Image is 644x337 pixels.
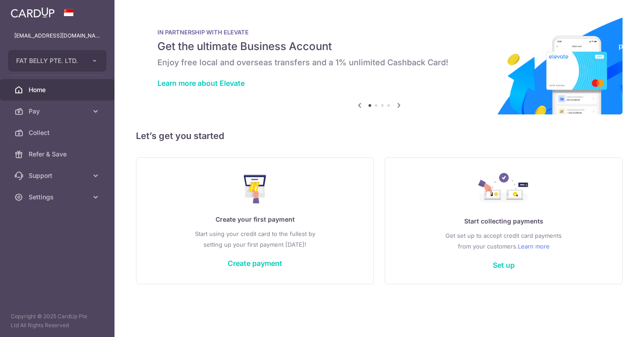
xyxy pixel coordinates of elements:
[11,7,55,18] img: CardUp
[14,31,100,40] p: [EMAIL_ADDRESS][DOMAIN_NAME]
[136,129,623,143] h5: Let’s get you started
[478,173,529,205] img: Collect Payment
[154,228,356,250] p: Start using your credit card to the fullest by setting up your first payment [DATE]!
[157,29,601,36] p: IN PARTNERSHIP WITH ELEVATE
[29,193,88,202] span: Settings
[29,150,88,159] span: Refer & Save
[157,79,245,88] a: Learn more about Elevate
[586,310,635,333] iframe: Opens a widget where you can find more information
[29,107,88,116] span: Pay
[29,128,88,137] span: Collect
[244,175,267,203] img: Make Payment
[157,57,601,68] h6: Enjoy free local and overseas transfers and a 1% unlimited Cashback Card!
[8,50,106,72] button: FAT BELLY PTE. LTD.
[228,259,282,268] a: Create payment
[154,214,356,225] p: Create your first payment
[16,56,82,65] span: FAT BELLY PTE. LTD.
[29,171,88,180] span: Support
[157,39,601,54] h5: Get the ultimate Business Account
[403,230,604,252] p: Get set up to accept credit card payments from your customers.
[518,241,550,252] a: Learn more
[493,261,515,270] a: Set up
[29,85,88,94] span: Home
[136,14,623,114] img: Renovation banner
[403,216,604,227] p: Start collecting payments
